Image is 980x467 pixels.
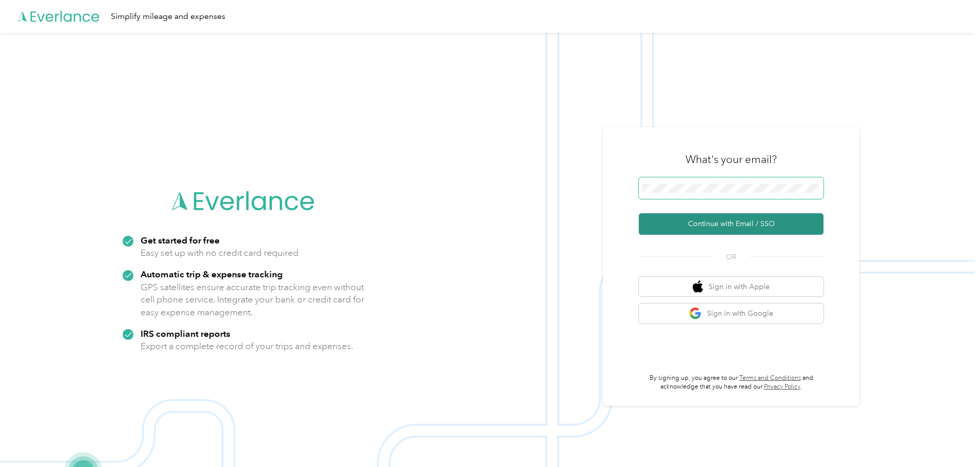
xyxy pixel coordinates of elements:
[713,252,749,262] span: OR
[639,303,824,323] button: google logoSign in with Google
[639,374,824,392] p: By signing up, you agree to our and acknowledge that you have read our .
[639,277,824,297] button: apple logoSign in with Apple
[739,374,801,382] a: Terms and Conditions
[141,281,365,319] p: GPS satellites ensure accurate trip tracking even without cell phone service. Integrate your bank...
[689,307,702,320] img: google logo
[141,269,283,279] strong: Automatic trip & expense tracking
[764,383,800,391] a: Privacy Policy
[693,280,703,293] img: apple logo
[685,152,777,167] h3: What's your email?
[141,235,220,246] strong: Get started for free
[141,247,299,259] p: Easy set up with no credit card required
[141,328,230,339] strong: IRS compliant reports
[639,213,824,235] button: Continue with Email / SSO
[141,340,353,353] p: Export a complete record of your trips and expenses.
[111,10,225,23] div: Simplify mileage and expenses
